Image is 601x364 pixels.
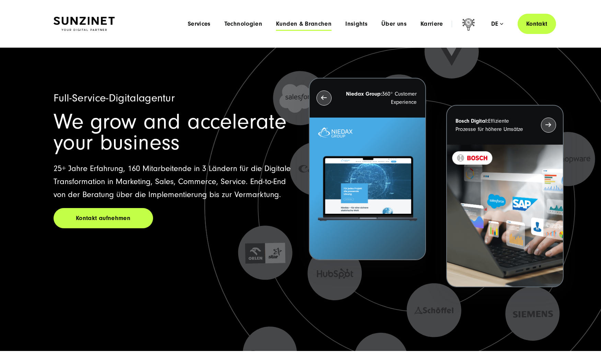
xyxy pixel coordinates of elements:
strong: Niedax Group: [346,91,382,97]
a: Technologien [224,21,262,27]
a: Kontakt [518,14,556,34]
a: Karriere [420,21,443,27]
button: Bosch Digital:Effiziente Prozesse für höhere Umsätze BOSCH - Kundeprojekt - Digital Transformatio... [446,105,563,288]
a: Insights [345,21,368,27]
a: Über uns [381,21,407,27]
button: Niedax Group:360° Customer Experience Letztes Projekt von Niedax. Ein Laptop auf dem die Niedax W... [309,78,426,260]
p: 25+ Jahre Erfahrung, 160 Mitarbeitende in 3 Ländern für die Digitale Transformation in Marketing,... [54,162,292,201]
img: BOSCH - Kundeprojekt - Digital Transformation Agentur SUNZINET [447,145,563,287]
a: Kunden & Branchen [276,21,332,27]
div: de [491,21,503,27]
strong: Bosch Digital: [455,118,488,124]
a: Kontakt aufnehmen [54,208,153,228]
span: Full-Service-Digitalagentur [54,92,175,104]
a: Services [188,21,211,27]
span: We grow and accelerate your business [54,109,287,155]
img: Letztes Projekt von Niedax. Ein Laptop auf dem die Niedax Website geöffnet ist, auf blauem Hinter... [310,118,425,260]
p: 360° Customer Experience [344,90,417,106]
img: SUNZINET Full Service Digital Agentur [54,17,115,31]
p: Effiziente Prozesse für höhere Umsätze [455,117,528,133]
